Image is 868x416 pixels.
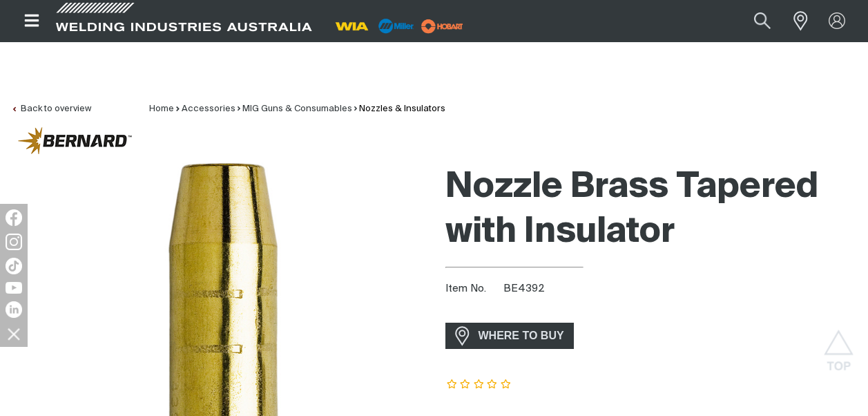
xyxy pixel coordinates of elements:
[149,104,174,113] a: Home
[445,165,858,255] h1: Nozzle Brass Tapered with Insulator
[417,21,467,31] a: miller
[470,325,573,347] span: WHERE TO BUY
[6,234,22,250] img: Instagram
[6,301,22,318] img: LinkedIn
[242,104,352,113] a: MIG Guns & Consumables
[11,104,91,113] a: Back to overview of Nozzles & Insulators
[722,6,786,37] input: Product name or item number...
[359,104,445,113] a: Nozzles & Insulators
[6,209,22,226] img: Facebook
[823,330,854,361] button: Scroll to top
[445,380,513,390] span: Rating: {0}
[739,6,786,37] button: Search products
[149,102,445,116] nav: Breadcrumb
[445,281,501,297] span: Item No.
[6,282,22,294] img: YouTube
[445,323,575,348] a: WHERE TO BUY
[417,16,467,37] img: miller
[503,283,545,294] span: BE4392
[182,104,235,113] a: Accessories
[6,258,22,274] img: TikTok
[2,322,26,346] img: hide socials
